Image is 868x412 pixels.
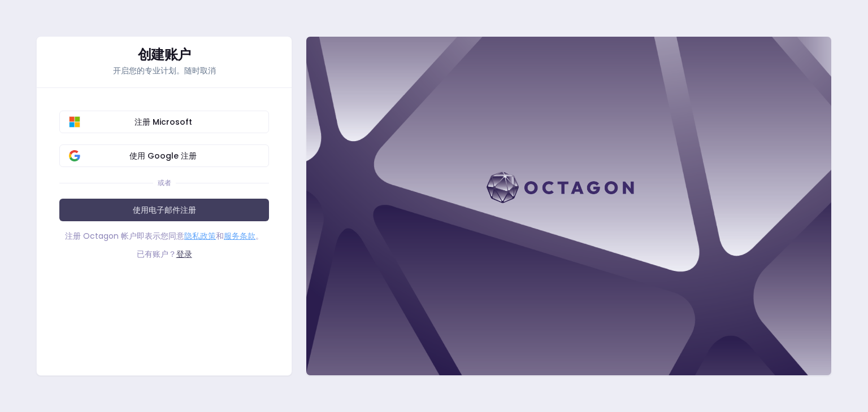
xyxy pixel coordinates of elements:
[59,111,269,133] button: 注册 Microsoft
[137,248,176,260] font: 已有账户？
[59,144,269,167] button: 使用 Google 注册
[133,204,196,216] font: 使用电子邮件注册
[158,178,171,187] font: 或者
[134,116,192,128] font: 注册 Microsoft
[138,45,191,64] font: 创建账户
[59,199,269,221] a: 使用电子邮件注册
[129,150,197,161] font: 使用 Google 注册
[255,230,263,242] font: 。
[216,230,224,242] font: 和
[184,230,216,242] a: 隐私政策
[176,248,192,260] a: 登录
[65,230,184,242] font: 注册 Octagon 帐户即表示您同意
[224,230,255,242] a: 服务条款
[113,65,216,76] font: 开启您的专业计划。随时取消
